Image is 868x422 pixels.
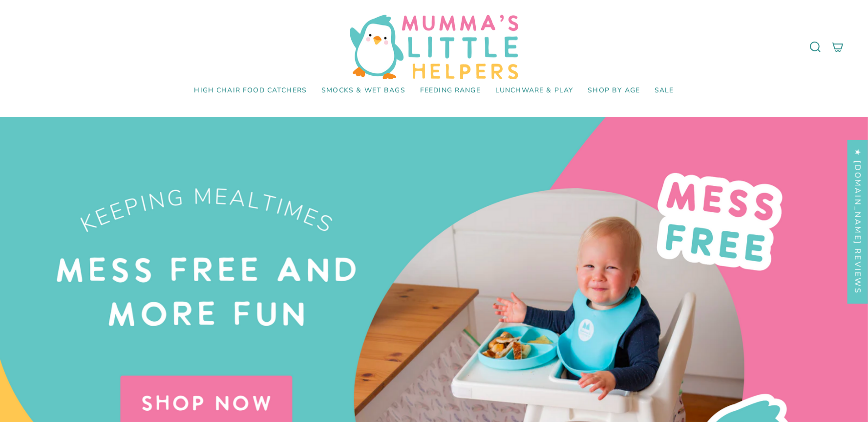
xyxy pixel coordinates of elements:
span: SALE [655,87,674,95]
span: High Chair Food Catchers [194,87,307,95]
span: Shop by Age [588,87,640,95]
span: Lunchware & Play [495,87,573,95]
img: Mumma’s Little Helpers [350,15,518,79]
a: Smocks & Wet Bags [314,79,413,102]
a: Feeding Range [413,79,488,102]
a: Shop by Age [580,79,647,102]
div: Click to open Judge.me floating reviews tab [847,139,868,303]
span: Smocks & Wet Bags [321,87,405,95]
a: SALE [647,79,681,102]
a: High Chair Food Catchers [187,79,314,102]
a: Lunchware & Play [488,79,580,102]
span: Feeding Range [420,87,481,95]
